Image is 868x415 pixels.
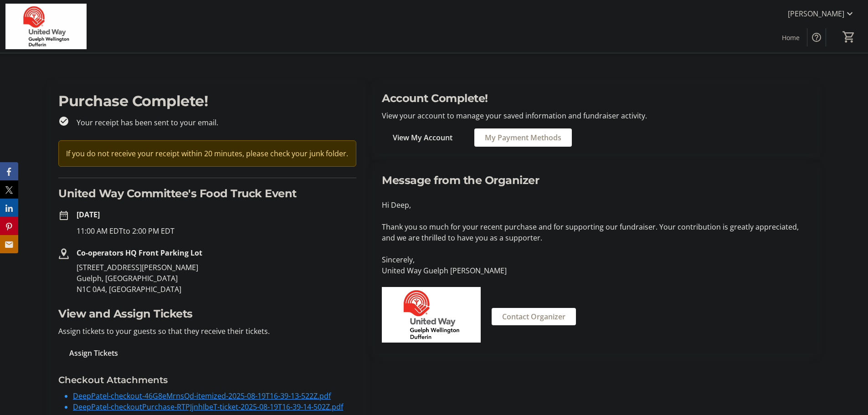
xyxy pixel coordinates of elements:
a: My Payment Methods [474,128,572,147]
div: If you do not receive your receipt within 20 minutes, please check your junk folder. [58,140,356,167]
p: Assign tickets to your guests so that they receive their tickets. [58,326,356,337]
button: Help [807,28,826,46]
mat-icon: check_circle [58,116,69,127]
span: [PERSON_NAME] [788,8,844,19]
strong: [DATE] [77,210,100,220]
button: [PERSON_NAME] [781,6,863,21]
img: United Way Guelph Wellington Dufferin's Logo [5,4,87,49]
span: View My Account [393,132,452,143]
h2: United Way Committee's Food Truck Event [58,185,356,202]
p: View your account to manage your saved information and fundraiser activity. [382,110,810,121]
h3: Checkout Attachments [58,373,356,387]
strong: Co-operators HQ Front Parking Lot [77,248,202,258]
span: Home [782,33,800,42]
p: Thank you so much for your recent purchase and for supporting our fundraiser. Your contribution i... [382,221,810,243]
button: Cart [841,29,857,45]
a: DeepPatel-checkout-46G8eMrnsQd-itemized-2025-08-19T16-39-13-522Z.pdf [73,391,331,401]
p: United Way Guelph [PERSON_NAME] [382,265,810,276]
p: Sincerely, [382,254,810,265]
h1: Purchase Complete! [58,90,356,112]
a: Assign Tickets [58,344,129,362]
a: Contact Organizer [492,308,576,325]
img: United Way Guelph Wellington Dufferin logo [382,287,481,343]
h2: View and Assign Tickets [58,306,356,322]
span: Assign Tickets [69,348,118,359]
p: 11:00 AM EDT to 2:00 PM EDT [77,225,356,236]
a: DeepPatel-checkoutPurchase-RTPJjnhIbeT-ticket-2025-08-19T16-39-14-502Z.pdf [73,402,343,412]
h2: Message from the Organizer [382,172,810,189]
a: View My Account [382,128,463,147]
span: My Payment Methods [485,132,561,143]
p: Your receipt has been sent to your email. [69,117,356,128]
p: [STREET_ADDRESS][PERSON_NAME] Guelph, [GEOGRAPHIC_DATA] N1C 0A4, [GEOGRAPHIC_DATA] [77,262,356,295]
p: Hi Deep, [382,200,810,210]
span: Contact Organizer [502,311,565,322]
a: Home [775,29,807,46]
h2: Account Complete! [382,90,810,107]
mat-icon: date_range [58,210,69,221]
